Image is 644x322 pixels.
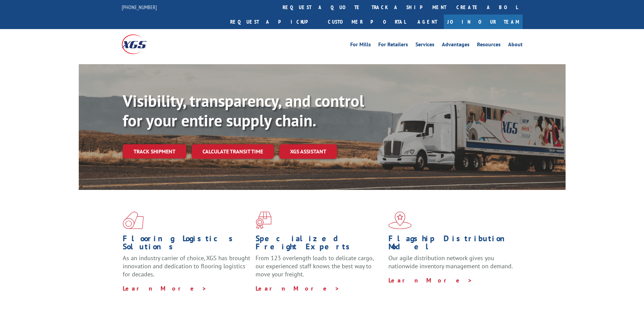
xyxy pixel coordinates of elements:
h1: Specialized Freight Experts [256,234,383,254]
a: Learn More > [123,284,207,292]
a: For Retailers [378,42,408,49]
a: [PHONE_NUMBER] [122,4,157,10]
img: xgs-icon-flagship-distribution-model-red [388,212,412,229]
a: Learn More > [388,276,473,284]
span: Our agile distribution network gives you nationwide inventory management on demand. [388,254,513,270]
a: Request a pickup [225,15,323,29]
img: xgs-icon-focused-on-flooring-red [256,212,271,229]
p: From 123 overlength loads to delicate cargo, our experienced staff knows the best way to move you... [256,254,383,284]
a: About [508,42,523,49]
a: Track shipment [123,144,186,158]
a: Resources [477,42,501,49]
img: xgs-icon-total-supply-chain-intelligence-red [123,212,144,229]
a: Learn More > [256,284,340,292]
a: Calculate transit time [192,144,274,159]
a: Advantages [442,42,470,49]
a: Customer Portal [323,15,411,29]
b: Visibility, transparency, and control for your entire supply chain. [123,90,364,131]
a: Agent [411,15,444,29]
h1: Flooring Logistics Solutions [123,234,251,254]
a: For Mills [350,42,371,49]
a: Join Our Team [444,15,523,29]
span: As an industry carrier of choice, XGS has brought innovation and dedication to flooring logistics... [123,254,250,278]
h1: Flagship Distribution Model [388,234,516,254]
a: XGS ASSISTANT [279,144,337,159]
a: Services [415,42,434,49]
